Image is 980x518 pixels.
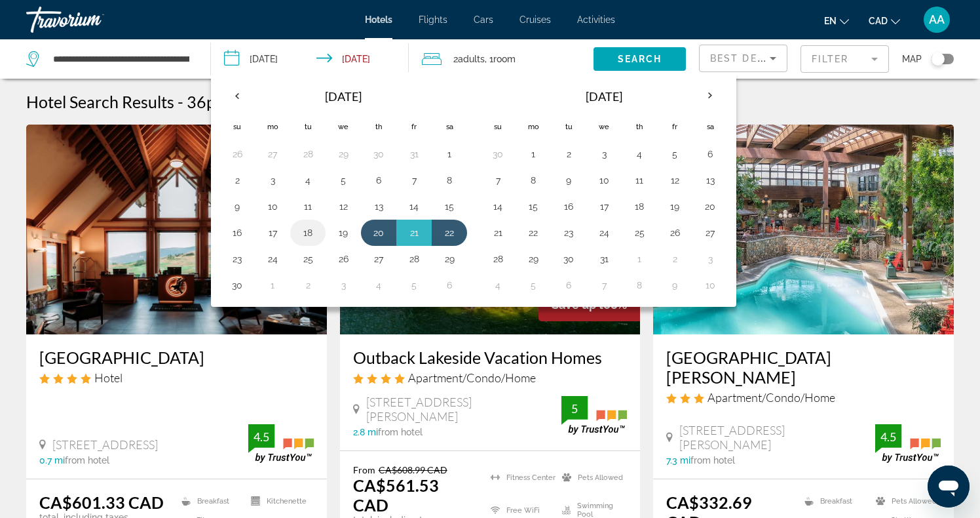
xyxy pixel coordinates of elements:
[523,224,544,242] button: Day 22
[368,197,389,216] button: Day 13
[700,250,721,268] button: Day 3
[333,224,354,242] button: Day 19
[368,276,389,294] button: Day 4
[928,466,970,508] iframe: Button to launch messaging window
[404,171,424,189] button: Day 7
[629,250,650,268] button: Day 1
[487,250,508,268] button: Day 28
[523,276,544,294] button: Day 5
[869,11,900,30] button: Change currency
[523,145,544,163] button: Day 1
[558,197,579,216] button: Day 16
[664,276,685,294] button: Day 9
[710,53,778,64] span: Best Deals
[523,171,544,189] button: Day 8
[404,197,424,216] button: Day 14
[920,6,954,33] button: User Menu
[219,81,255,111] button: Previous month
[487,145,508,163] button: Day 30
[922,53,954,65] button: Toggle map
[262,197,283,216] button: Day 10
[439,145,460,163] button: Day 1
[333,197,354,216] button: Day 12
[824,11,849,30] button: Change language
[869,492,941,509] li: Pets Allowed
[458,54,485,64] span: Adults
[902,50,922,68] span: Map
[187,92,388,111] h2: 36
[39,492,164,512] ins: CA$601.33 CAD
[493,54,516,64] span: Room
[333,250,354,268] button: Day 26
[629,145,650,163] button: Day 4
[262,250,283,268] button: Day 24
[869,16,888,26] span: CAD
[629,197,650,216] button: Day 18
[666,348,941,387] h3: [GEOGRAPHIC_DATA][PERSON_NAME]
[798,492,869,509] li: Breakfast
[65,455,109,466] span: from hotel
[577,14,615,25] a: Activities
[690,455,735,466] span: from hotel
[26,3,157,37] a: Travorium
[255,81,432,112] th: [DATE]
[26,92,174,111] h1: Hotel Search Results
[353,348,628,367] a: Outback Lakeside Vacation Homes
[297,171,318,189] button: Day 4
[368,171,389,189] button: Day 6
[594,250,614,268] button: Day 31
[700,224,721,242] button: Day 27
[516,81,692,112] th: [DATE]
[262,224,283,242] button: Day 17
[211,39,409,79] button: Check-in date: Nov 20, 2025 Check-out date: Nov 22, 2025
[558,171,579,189] button: Day 9
[297,250,318,268] button: Day 25
[439,250,460,268] button: Day 29
[710,50,776,66] mat-select: Sort by
[248,429,274,445] div: 4.5
[700,171,721,189] button: Day 13
[94,370,122,385] span: Hotel
[523,197,544,216] button: Day 15
[26,125,327,334] img: Hotel image
[664,250,685,268] button: Day 2
[487,276,508,294] button: Day 4
[664,171,685,189] button: Day 12
[404,224,424,242] button: Day 21
[365,14,392,25] a: Hotels
[875,429,901,445] div: 4.5
[244,492,314,509] li: Kitchenette
[333,276,354,294] button: Day 3
[474,14,493,25] a: Cars
[404,276,424,294] button: Day 5
[368,145,389,163] button: Day 30
[801,45,889,73] button: Filter
[594,47,686,71] button: Search
[178,92,183,111] span: -
[700,145,721,163] button: Day 6
[404,250,424,268] button: Day 28
[558,145,579,163] button: Day 2
[707,390,835,405] span: Apartment/Condo/Home
[297,224,318,242] button: Day 18
[664,145,685,163] button: Day 5
[594,171,614,189] button: Day 10
[629,224,650,242] button: Day 25
[297,197,318,216] button: Day 11
[558,224,579,242] button: Day 23
[39,348,314,367] h3: [GEOGRAPHIC_DATA]
[679,423,875,452] span: [STREET_ADDRESS][PERSON_NAME]
[653,125,954,334] img: Hotel image
[664,197,685,216] button: Day 19
[333,171,354,189] button: Day 5
[700,197,721,216] button: Day 20
[485,50,516,68] span: , 1
[824,16,837,26] span: en
[419,14,447,25] span: Flights
[487,171,508,189] button: Day 7
[366,395,562,424] span: [STREET_ADDRESS][PERSON_NAME]
[929,13,945,26] span: AA
[629,171,650,189] button: Day 11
